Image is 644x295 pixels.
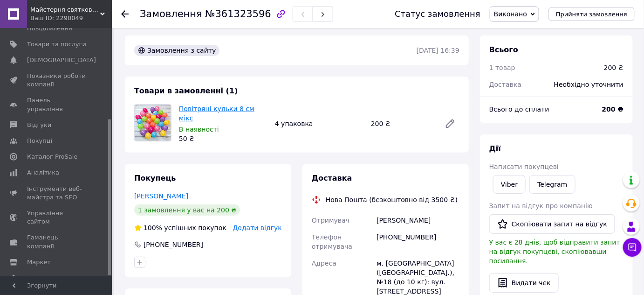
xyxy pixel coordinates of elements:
div: Статус замовлення [395,9,480,19]
div: 200 ₴ [604,63,623,72]
span: Маркет [27,258,51,267]
span: Товари та послуги [27,40,86,49]
div: [PERSON_NAME] [375,212,461,229]
span: Показники роботи компанії [27,72,86,89]
b: 200 ₴ [602,105,623,113]
a: Viber [493,175,526,194]
button: Скопіювати запит на відгук [489,214,615,234]
span: У вас є 28 днів, щоб відправити запит на відгук покупцеві, скопіювавши посилання. [489,239,620,265]
button: Видати чек [489,273,559,293]
time: [DATE] 16:39 [417,47,459,54]
span: Інструменти веб-майстра та SEO [27,185,86,202]
span: Прийняти замовлення [556,11,627,18]
div: Нова Пошта (безкоштовно від 3500 ₴) [323,195,460,204]
span: [DEMOGRAPHIC_DATA] [27,56,96,64]
span: Запит на відгук про компанію [489,202,593,210]
span: Написати покупцеві [489,163,559,170]
span: Дії [489,144,501,153]
div: 200 ₴ [367,117,437,130]
span: Майстерня святкового декору "SunnyDecor" [30,6,100,14]
span: Виконано [494,10,527,18]
button: Прийняти замовлення [548,7,635,21]
span: Аналітика [27,169,59,177]
a: Повітряні кульки 8 см мікс [179,105,254,122]
span: Покупець [134,174,176,183]
div: Замовлення з сайту [134,45,219,56]
span: Телефон отримувача [312,233,352,250]
div: [PHONE_NUMBER] [143,240,204,249]
div: Повернутися назад [121,9,129,19]
span: Гаманець компанії [27,233,86,250]
span: 100% [144,224,162,232]
span: Управління сайтом [27,209,86,226]
span: №361323596 [205,8,271,20]
span: Адреса [312,260,336,267]
span: Замовлення [140,8,202,20]
span: Каталог ProSale [27,153,77,161]
span: Повідомлення [27,24,72,33]
div: 4 упаковка [271,117,367,130]
span: В наявності [179,126,219,133]
span: Панель управління [27,96,86,113]
span: Всього [489,45,518,54]
div: 1 замовлення у вас на 200 ₴ [134,204,240,216]
a: Редагувати [441,114,459,133]
span: 1 товар [489,64,515,71]
span: Додати відгук [233,224,282,232]
img: Повітряні кульки 8 см мікс [135,105,171,141]
span: Всього до сплати [489,105,549,113]
div: [PHONE_NUMBER] [375,229,461,255]
div: 50 ₴ [179,134,267,143]
div: Необхідно уточнити [548,74,629,95]
button: Чат з покупцем [623,238,642,257]
span: Доставка [312,174,352,183]
a: [PERSON_NAME] [134,192,188,200]
span: Налаштування [27,274,75,282]
span: Покупці [27,137,52,145]
span: Товари в замовленні (1) [134,86,238,95]
span: Отримувач [312,217,349,224]
div: успішних покупок [134,223,226,232]
a: Telegram [529,175,575,194]
span: Відгуки [27,121,51,129]
div: Ваш ID: 2290049 [30,14,112,22]
span: Доставка [489,81,521,88]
